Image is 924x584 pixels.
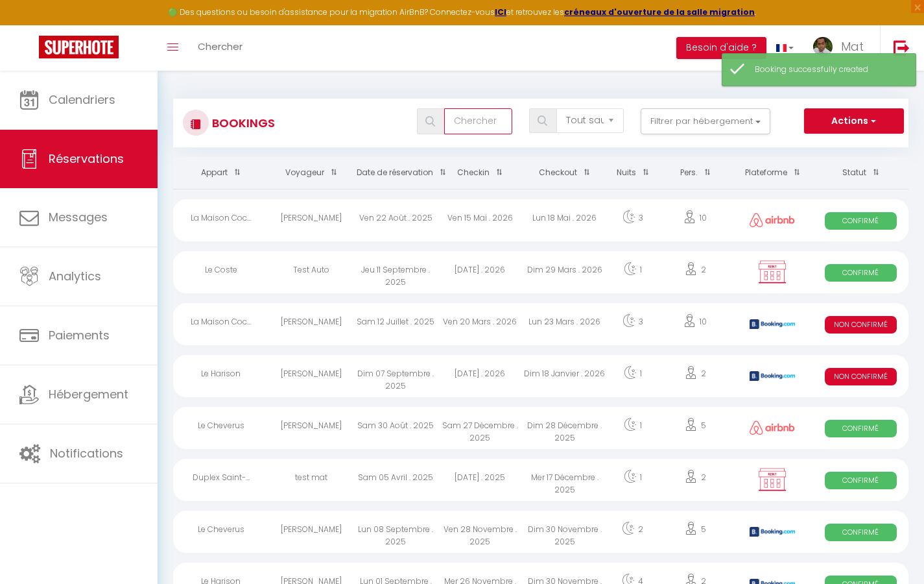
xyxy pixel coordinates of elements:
th: Sort by status [813,157,908,189]
img: Super Booking [39,36,119,58]
th: Sort by checkin [438,157,522,189]
span: Messages [49,209,108,225]
th: Sort by checkout [523,157,607,189]
button: Besoin d'aide ? [676,37,766,59]
span: Analytics [49,268,101,284]
th: Sort by guest [268,157,353,189]
h3: Bookings [209,108,275,138]
span: Paiements [49,327,110,343]
span: Notifications [50,445,123,461]
button: Filtrer par hébergement [641,108,770,134]
a: ... Mat [803,25,880,71]
th: Sort by rentals [173,157,268,189]
a: Chercher [188,25,252,71]
button: Ouvrir le widget de chat LiveChat [10,5,49,44]
div: Booking successfully created [755,64,903,76]
span: Mat [841,38,864,55]
a: créneaux d'ouverture de la salle migration [564,6,755,18]
span: Chercher [198,40,243,53]
span: Calendriers [49,91,115,108]
th: Sort by people [658,157,731,189]
img: logout [894,40,910,56]
button: Actions [804,108,904,134]
th: Sort by channel [732,157,813,189]
th: Sort by booking date [353,157,438,189]
input: Chercher [444,108,512,134]
span: Hébergement [49,386,128,402]
img: ... [813,37,833,56]
span: Réservations [49,151,124,167]
th: Sort by nights [607,157,658,189]
a: ICI [495,6,506,18]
